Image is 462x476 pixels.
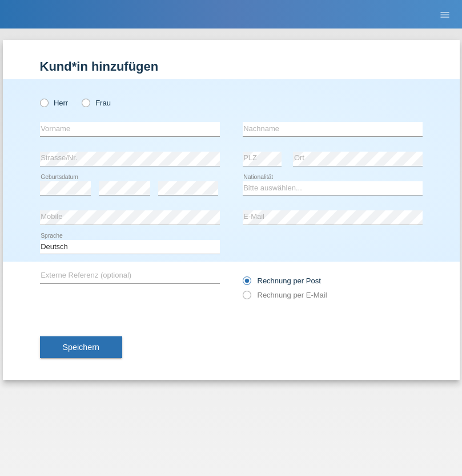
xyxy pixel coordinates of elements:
h1: Kund*in hinzufügen [40,59,423,74]
input: Rechnung per E-Mail [243,291,250,305]
label: Rechnung per Post [243,276,321,285]
label: Herr [40,99,69,107]
input: Herr [40,99,47,106]
span: Speichern [63,343,99,352]
input: Rechnung per Post [243,276,250,291]
i: menu [439,9,451,21]
input: Frau [82,99,89,106]
a: menu [433,11,456,18]
button: Speichern [40,336,122,358]
label: Frau [82,99,111,107]
label: Rechnung per E-Mail [243,291,327,299]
